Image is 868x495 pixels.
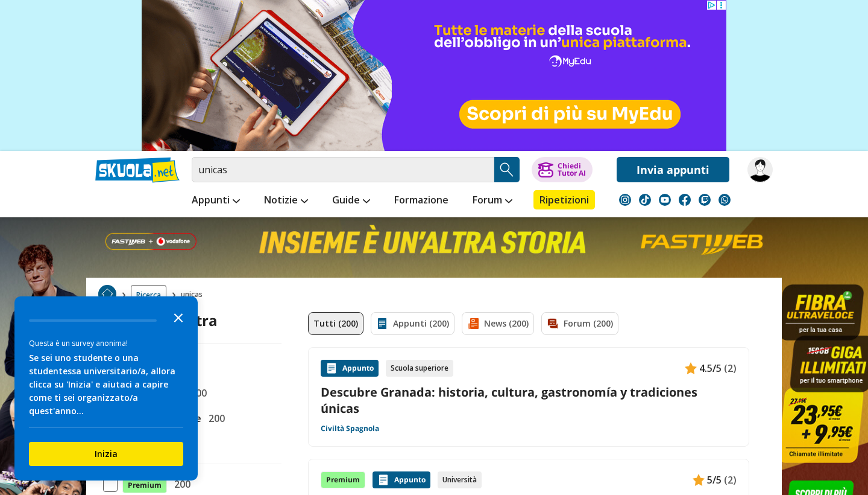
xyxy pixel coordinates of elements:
a: Ripetizioni [533,190,595,209]
div: Survey [14,296,198,481]
a: Ricerca [131,285,166,305]
a: Invia appunti [617,157,729,182]
div: Chiedi Tutor AI [558,162,586,177]
img: Appunti contenuto [377,474,389,486]
img: Appunti contenuto [685,362,697,374]
img: Appunti contenuto [325,362,338,374]
div: Università [438,471,482,488]
a: Forum [470,190,515,212]
a: News (200) [462,312,534,335]
a: Tutti (200) [308,312,363,335]
div: Scuola superiore [386,360,453,377]
img: News filtro contenuto [467,318,479,330]
span: 5/5 [707,472,722,488]
div: Appunto [321,360,379,377]
img: tiktok [639,194,651,206]
div: Questa è un survey anonima! [29,337,183,349]
span: 200 [169,476,190,492]
a: Notizie [261,190,311,212]
button: Close the survey [166,305,190,329]
a: Formazione [391,190,451,212]
a: Appunti [189,190,243,212]
a: Forum (200) [541,312,618,335]
button: Search Button [494,157,520,182]
img: Home [98,285,116,303]
a: Civiltà Spagnola [321,424,379,433]
img: youtube [659,194,671,206]
button: Inizia [29,442,183,466]
img: Forum filtro contenuto [547,318,559,330]
img: twitch [699,194,711,206]
div: Appunto [373,471,430,488]
div: Premium [321,471,365,488]
div: Se sei uno studente o una studentessa universitario/a, allora clicca su 'Inizia' e aiutaci a capi... [29,351,183,418]
input: Cerca appunti, riassunti o versioni [192,157,494,182]
img: facebook [679,194,691,206]
img: ale131313 [747,157,773,182]
img: Appunti filtro contenuto [376,318,388,330]
span: (2) [724,472,737,488]
button: ChiediTutor AI [532,157,593,182]
a: Guide [329,190,373,212]
a: Descubre Granada: historia, cultura, gastronomía y tradiciones únicas [321,384,737,417]
a: Appunti (200) [371,312,454,335]
img: WhatsApp [719,194,731,206]
span: (2) [724,360,737,376]
img: instagram [619,194,631,206]
span: 200 [204,410,225,426]
img: Appunti contenuto [693,474,705,486]
a: Home [98,285,116,305]
span: 4.5/5 [699,360,722,376]
span: unicas [181,285,207,305]
span: Premium [122,477,167,493]
img: Cerca appunti, riassunti o versioni [498,161,516,179]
